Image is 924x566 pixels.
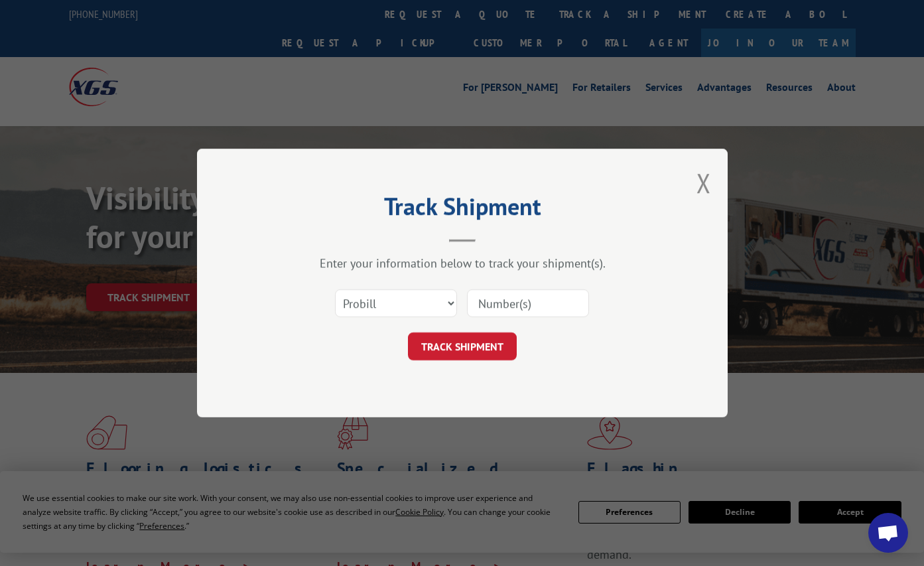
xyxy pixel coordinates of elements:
[263,255,661,271] div: Enter your information below to track your shipment(s).
[696,165,711,200] button: Close modal
[868,513,908,553] div: Open chat
[408,332,517,360] button: TRACK SHIPMENT
[263,197,661,222] h2: Track Shipment
[467,289,589,317] input: Number(s)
